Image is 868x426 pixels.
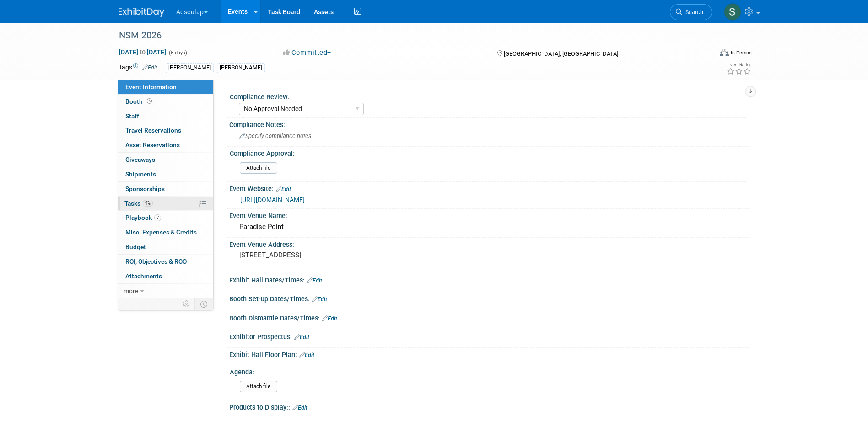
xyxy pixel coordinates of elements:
a: Travel Reservations [118,123,213,138]
pre: [STREET_ADDRESS] [239,251,436,259]
a: Edit [142,64,157,71]
div: [PERSON_NAME] [217,63,265,73]
div: Exhibit Hall Dates/Times: [229,273,750,285]
span: Playbook [125,214,161,221]
div: Compliance Review: [230,90,746,101]
span: Search [682,9,703,16]
span: Shipments [125,170,156,178]
a: Search [670,4,712,20]
a: Misc. Expenses & Credits [118,225,213,240]
a: [URL][DOMAIN_NAME] [240,196,305,203]
span: Misc. Expenses & Credits [125,229,197,236]
a: Event Information [118,80,213,94]
img: Sara Hurson [724,3,741,21]
div: Booth Dismantle Dates/Times: [229,311,750,323]
img: ExhibitDay [119,8,164,17]
a: Playbook7 [118,211,213,225]
span: Staff [125,112,139,120]
a: Edit [299,352,314,358]
div: Event Venue Name: [229,209,750,220]
a: Edit [312,296,327,303]
span: [GEOGRAPHIC_DATA], [GEOGRAPHIC_DATA] [504,50,618,57]
span: Attachments [125,272,162,280]
span: more [124,287,138,294]
div: Products to Display:: [229,400,750,412]
a: Sponsorships [118,182,213,196]
span: 7 [154,214,161,221]
a: Tasks9% [118,197,213,211]
a: Edit [322,315,337,322]
div: Event Website: [229,182,750,194]
a: Attachments [118,269,213,283]
a: ROI, Objectives & ROO [118,255,213,269]
div: Exhibit Hall Floor Plan: [229,348,750,360]
span: Tasks [124,200,153,207]
div: Event Rating [727,63,751,67]
img: Format-Inperson.png [720,49,729,56]
a: Edit [276,186,291,192]
a: Asset Reservations [118,138,213,152]
a: more [118,284,213,298]
td: Toggle Event Tabs [194,298,213,310]
div: [PERSON_NAME] [166,63,214,73]
a: Edit [294,334,309,341]
span: Budget [125,243,146,250]
div: Event Venue Address: [229,238,750,249]
div: Booth Set-up Dates/Times: [229,292,750,304]
td: Tags [119,63,157,73]
a: Shipments [118,167,213,181]
span: Specify compliance notes [239,133,311,139]
span: ROI, Objectives & ROO [125,258,187,265]
a: Booth [118,95,213,109]
span: [DATE] [DATE] [119,48,167,56]
button: Committed [280,48,334,58]
a: Edit [292,405,307,411]
a: Budget [118,240,213,254]
div: Agenda: [230,365,746,377]
a: Giveaways [118,153,213,167]
span: Travel Reservations [125,127,181,134]
div: Paradise Point [236,220,743,234]
span: Giveaways [125,156,155,163]
div: In-Person [730,49,752,56]
span: Booth not reserved yet [145,98,154,105]
a: Staff [118,109,213,123]
a: Edit [307,277,322,284]
span: (5 days) [168,50,187,56]
span: to [138,48,147,56]
span: 9% [143,200,153,207]
div: NSM 2026 [116,27,698,44]
span: Asset Reservations [125,141,180,149]
td: Personalize Event Tab Strip [179,298,195,310]
div: Compliance Approval: [230,147,746,158]
span: Sponsorships [125,185,165,192]
span: Event Information [125,83,177,91]
div: Event Format [658,48,752,61]
div: Compliance Notes: [229,118,750,129]
div: Exhibitor Prospectus: [229,330,750,342]
span: Booth [125,98,154,105]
